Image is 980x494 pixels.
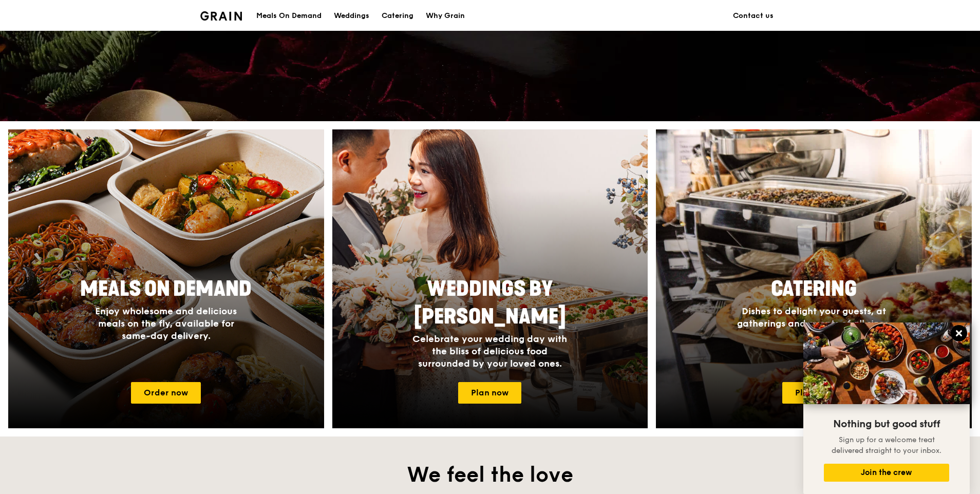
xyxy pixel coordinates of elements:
[412,333,567,369] span: Celebrate your wedding day with the bliss of delicious food surrounded by your loved ones.
[832,435,941,455] span: Sign up for a welcome treat delivered straight to your inbox.
[80,277,252,301] span: Meals On Demand
[382,1,413,31] div: Catering
[833,418,940,430] span: Nothing but good stuff
[332,129,648,428] a: Weddings by [PERSON_NAME]Celebrate your wedding day with the bliss of delicious food surrounded b...
[334,1,369,31] div: Weddings
[803,322,970,404] img: DSC07876-Edit02-Large.jpeg
[782,382,845,404] a: Plan now
[332,129,648,428] img: weddings-card.4f3003b8.jpg
[737,306,891,329] span: Dishes to delight your guests, at gatherings and events of all sizes.
[414,277,566,329] span: Weddings by [PERSON_NAME]
[656,129,972,428] a: CateringDishes to delight your guests, at gatherings and events of all sizes.Plan now
[375,1,420,31] a: Catering
[8,129,324,428] a: Meals On DemandEnjoy wholesome and delicious meals on the fly, available for same-day delivery.Or...
[458,382,521,404] a: Plan now
[420,1,471,31] a: Why Grain
[951,325,967,341] button: Close
[328,1,375,31] a: Weddings
[656,129,972,428] img: catering-card.e1cfaf3e.jpg
[771,277,857,301] span: Catering
[824,464,949,482] button: Join the crew
[131,382,201,404] a: Order now
[256,1,322,31] div: Meals On Demand
[727,1,780,31] a: Contact us
[426,1,465,31] div: Why Grain
[8,129,324,428] img: meals-on-demand-card.d2b6f6db.png
[200,11,242,21] img: Grain
[95,306,237,341] span: Enjoy wholesome and delicious meals on the fly, available for same-day delivery.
